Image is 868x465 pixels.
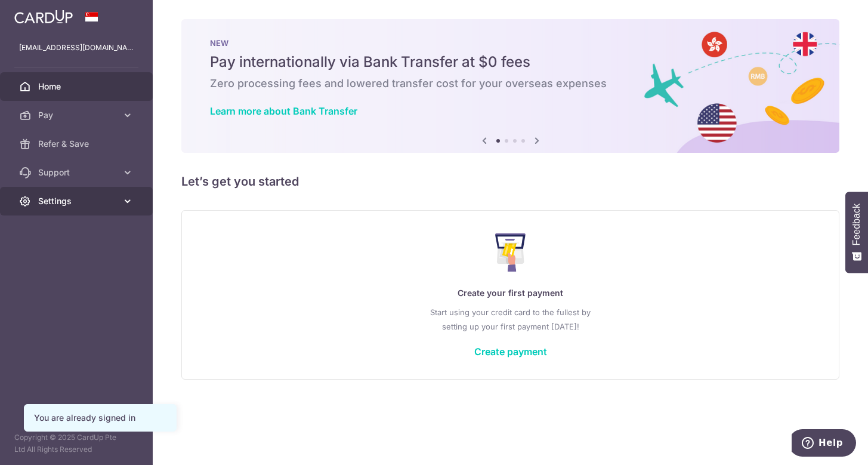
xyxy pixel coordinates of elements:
span: Support [38,167,117,178]
img: Bank transfer banner [181,19,839,153]
p: Create your first payment [206,286,815,300]
p: NEW [210,38,811,48]
span: Pay [38,109,117,121]
h6: Zero processing fees and lowered transfer cost for your overseas expenses [210,76,811,91]
img: Make Payment [495,233,526,272]
p: [EMAIL_ADDRESS][DOMAIN_NAME] [19,42,134,54]
a: Learn more about Bank Transfer [210,105,357,117]
h5: Pay internationally via Bank Transfer at $0 fees [210,53,811,72]
h5: Let’s get you started [181,172,839,191]
img: CardUp [14,10,73,24]
button: Feedback - Show survey [845,192,868,273]
div: You are already signed in [34,412,166,424]
span: Refer & Save [38,138,117,150]
p: Start using your credit card to the fullest by setting up your first payment [DATE]! [206,305,815,334]
span: Feedback [851,204,862,245]
span: Home [38,81,117,93]
iframe: Opens a widget where you can find more information [792,429,856,459]
span: Settings [38,195,117,207]
a: Create payment [474,346,547,358]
